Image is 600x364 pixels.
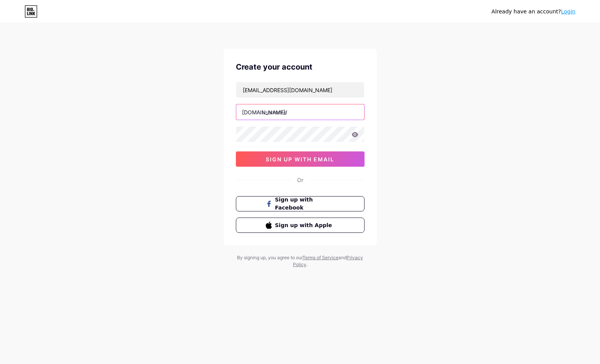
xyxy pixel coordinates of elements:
[561,8,575,15] a: Login
[235,254,365,268] div: By signing up, you agree to our and .
[297,176,303,184] div: Or
[236,82,364,97] input: Email
[242,108,287,116] div: [DOMAIN_NAME]/
[236,196,365,211] button: Sign up with Facebook
[236,151,365,167] button: sign up with email
[275,196,334,212] span: Sign up with Facebook
[275,221,334,229] span: Sign up with Apple
[302,255,338,260] a: Terms of Service
[236,104,364,120] input: username
[266,156,334,162] span: sign up with email
[236,61,365,73] div: Create your account
[492,8,575,16] div: Already have an account?
[236,218,365,233] button: Sign up with Apple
